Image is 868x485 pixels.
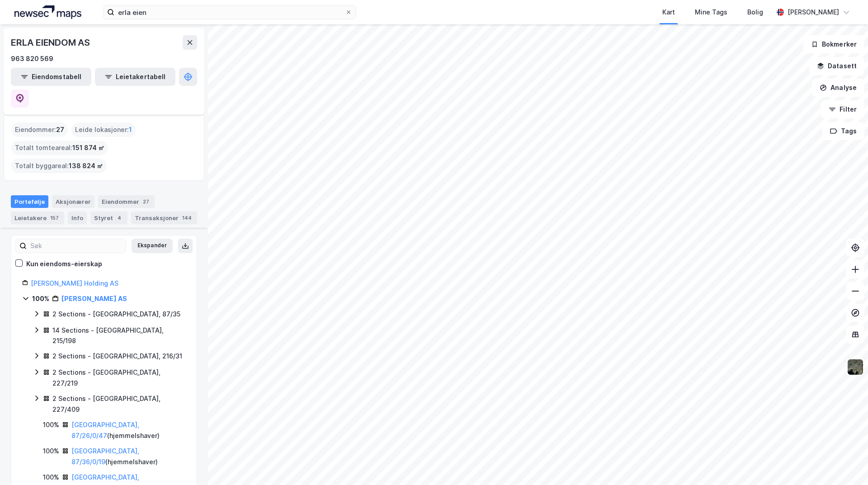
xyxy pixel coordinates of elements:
button: Datasett [809,57,864,75]
span: 27 [56,124,64,135]
div: [PERSON_NAME] [788,7,839,18]
a: [PERSON_NAME] AS [61,295,127,302]
div: Eiendommer : [11,122,68,137]
iframe: Chat Widget [823,442,868,485]
span: 138 824 ㎡ [69,160,103,171]
div: ERLA EIENDOM AS [11,35,92,50]
div: 144 [180,213,193,222]
div: 27 [141,197,151,206]
span: 1 [129,124,132,135]
input: Søk [27,239,126,253]
button: Filter [821,100,864,118]
button: Ekspander [132,239,173,253]
a: [PERSON_NAME] Holding AS [31,279,118,287]
div: Totalt byggareal : [11,159,107,173]
div: 2 Sections - [GEOGRAPHIC_DATA], 216/31 [52,351,182,362]
button: Analyse [812,79,864,97]
div: Kontrollprogram for chat [823,442,868,485]
a: [GEOGRAPHIC_DATA], 87/26/0/47 [71,421,139,439]
div: 100% [43,446,59,457]
div: 4 [115,213,124,222]
div: Leide lokasjoner : [71,122,136,137]
button: Leietakertabell [95,68,175,86]
div: Totalt tomteareal : [11,141,108,155]
div: 963 820 569 [11,53,53,64]
div: Portefølje [11,195,48,208]
div: 14 Sections - [GEOGRAPHIC_DATA], 215/198 [52,325,186,347]
div: 100% [43,472,59,483]
div: 157 [48,213,61,222]
div: ( hjemmelshaver ) [71,446,186,467]
img: logo.a4113a55bc3d86da70a041830d287a7e.svg [14,5,81,19]
div: ( hjemmelshaver ) [71,419,186,441]
input: Søk på adresse, matrikkel, gårdeiere, leietakere eller personer [114,5,345,19]
div: Aksjonærer [52,195,94,208]
div: Transaksjoner [131,212,197,224]
div: Styret [90,212,127,224]
div: Info [68,212,87,224]
div: Kart [662,7,675,18]
div: 2 Sections - [GEOGRAPHIC_DATA], 87/35 [52,309,180,320]
div: Kun eiendoms-eierskap [26,259,102,269]
button: Eiendomstabell [11,68,91,86]
img: 9k= [847,358,864,376]
button: Tags [822,122,864,140]
div: Mine Tags [695,7,727,18]
span: 151 874 ㎡ [72,142,104,153]
div: 100% [43,419,59,430]
div: Bolig [747,7,763,18]
div: Eiendommer [98,195,155,208]
button: Bokmerker [803,35,864,53]
a: [GEOGRAPHIC_DATA], 87/36/0/19 [71,447,139,466]
div: 2 Sections - [GEOGRAPHIC_DATA], 227/409 [52,393,186,415]
div: 100% [32,293,49,304]
div: 2 Sections - [GEOGRAPHIC_DATA], 227/219 [52,367,186,389]
div: Leietakere [11,212,64,224]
